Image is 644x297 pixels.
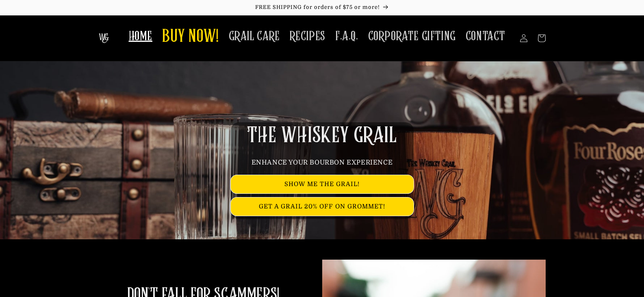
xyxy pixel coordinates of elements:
[224,24,285,49] a: GRAIL CARE
[229,28,280,44] span: GRAIL CARE
[290,28,325,44] span: RECIPES
[466,28,505,44] span: CONTACT
[461,24,510,49] a: CONTACT
[252,159,393,166] span: ENHANCE YOUR BOURBON EXPERIENCE
[285,24,330,49] a: RECIPES
[99,33,109,43] img: The Whiskey Grail
[124,24,157,49] a: HOME
[8,4,636,11] p: FREE SHIPPING for orders of $75 or more!
[335,28,358,44] span: F.A.Q.
[157,21,224,53] a: BUY NOW!
[231,175,414,193] a: SHOW ME THE GRAIL!
[247,125,397,146] span: THE WHISKEY GRAIL
[330,24,363,49] a: F.A.Q.
[162,26,219,48] span: BUY NOW!
[129,28,152,44] span: HOME
[363,24,461,49] a: CORPORATE GIFTING
[368,28,456,44] span: CORPORATE GIFTING
[231,197,414,216] a: GET A GRAIL 20% OFF ON GROMMET!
